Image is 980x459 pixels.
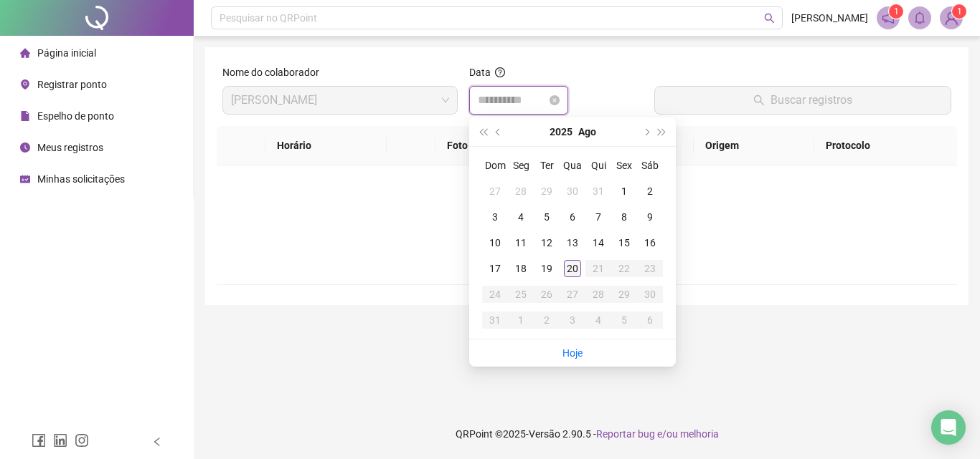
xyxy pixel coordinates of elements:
[637,281,663,307] td: 2025-08-30
[534,256,560,281] td: 2025-08-19
[486,311,504,329] div: 31
[637,178,663,204] td: 2025-08-02
[495,67,505,77] span: question-circle
[482,178,508,204] td: 2025-07-27
[435,126,528,165] th: Foto
[508,153,534,178] th: Seg
[231,87,449,114] span: LEVI AVILA RIBEIRO
[32,433,46,448] span: facebook
[265,126,387,165] th: Horário
[37,79,107,90] span: Registrar ponto
[20,48,30,58] span: home
[564,311,581,329] div: 3
[20,142,30,153] span: clock-circle
[590,260,607,277] div: 21
[560,281,585,307] td: 2025-08-27
[482,281,508,307] td: 2025-08-24
[486,183,504,200] div: 27
[562,347,583,359] a: Hoje
[882,11,895,24] span: notification
[508,307,534,333] td: 2025-09-01
[590,183,607,200] div: 31
[534,178,560,204] td: 2025-07-29
[475,117,491,146] button: super-prev-year
[534,281,560,307] td: 2025-08-26
[641,208,659,226] div: 9
[764,13,775,24] span: search
[20,174,30,184] span: schedule
[560,256,585,281] td: 2025-08-20
[616,311,633,329] div: 5
[491,117,507,146] button: prev-year
[486,260,504,277] div: 17
[37,173,125,185] span: Minhas solicitações
[564,286,581,303] div: 27
[585,307,611,333] td: 2025-09-04
[637,204,663,230] td: 2025-08-09
[585,230,611,256] td: 2025-08-14
[560,204,585,230] td: 2025-08-06
[638,117,654,146] button: next-year
[941,7,962,29] img: 84025
[931,410,966,445] div: Open Intercom Messenger
[585,178,611,204] td: 2025-07-31
[641,260,659,277] div: 23
[538,183,555,200] div: 29
[611,204,637,230] td: 2025-08-08
[37,142,103,153] span: Meus registros
[596,428,719,440] span: Reportar bug e/ou melhoria
[222,64,329,80] label: Nome do colaborador
[616,234,633,251] div: 15
[512,260,529,277] div: 18
[616,286,633,303] div: 29
[482,153,508,178] th: Dom
[538,234,555,251] div: 12
[75,433,89,448] span: instagram
[654,86,951,115] button: Buscar registros
[508,256,534,281] td: 2025-08-18
[560,307,585,333] td: 2025-09-03
[616,208,633,226] div: 8
[611,153,637,178] th: Sex
[538,208,555,226] div: 5
[486,234,504,251] div: 10
[616,260,633,277] div: 22
[560,230,585,256] td: 2025-08-13
[508,204,534,230] td: 2025-08-04
[469,67,491,78] span: Data
[585,256,611,281] td: 2025-08-21
[585,204,611,230] td: 2025-08-07
[952,4,966,19] sup: Atualize o seu contato no menu Meus Dados
[611,178,637,204] td: 2025-08-01
[486,286,504,303] div: 24
[564,234,581,251] div: 13
[637,153,663,178] th: Sáb
[152,437,162,447] span: left
[611,281,637,307] td: 2025-08-29
[585,153,611,178] th: Qui
[538,286,555,303] div: 26
[957,6,962,16] span: 1
[611,230,637,256] td: 2025-08-15
[590,234,607,251] div: 14
[550,95,560,105] span: close-circle
[20,111,30,121] span: file
[560,153,585,178] th: Qua
[791,10,868,26] span: [PERSON_NAME]
[482,307,508,333] td: 2025-08-31
[590,311,607,329] div: 4
[694,126,814,165] th: Origem
[534,153,560,178] th: Ter
[913,11,926,24] span: bell
[529,428,560,440] span: Versão
[508,178,534,204] td: 2025-07-28
[611,256,637,281] td: 2025-08-22
[538,260,555,277] div: 19
[512,286,529,303] div: 25
[20,79,30,90] span: environment
[564,260,581,277] div: 20
[641,183,659,200] div: 2
[534,230,560,256] td: 2025-08-12
[482,256,508,281] td: 2025-08-17
[590,208,607,226] div: 7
